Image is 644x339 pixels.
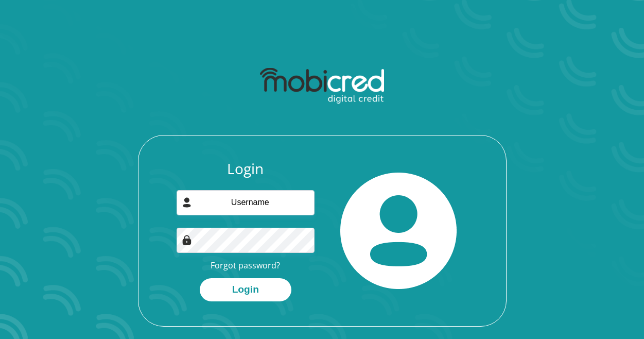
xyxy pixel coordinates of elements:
a: Forgot password? [211,260,280,271]
img: mobicred logo [260,68,384,104]
img: user-icon image [182,197,192,208]
h3: Login [177,160,315,178]
input: Username [177,190,315,215]
button: Login [200,278,291,301]
img: Image [182,235,192,245]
